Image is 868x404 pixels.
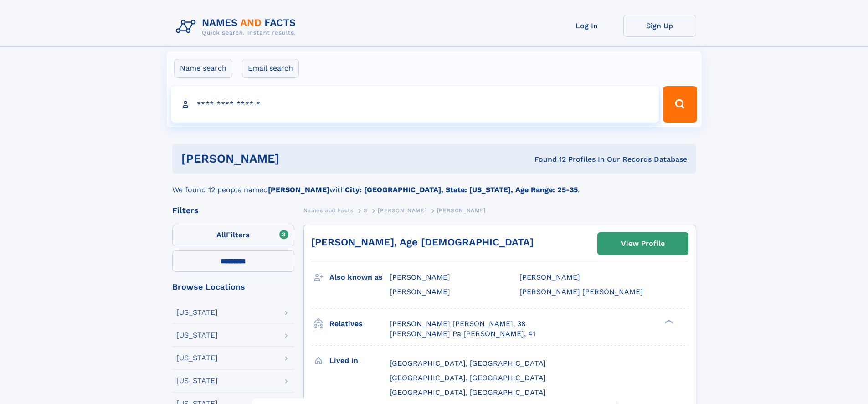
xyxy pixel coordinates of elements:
[437,207,486,214] span: [PERSON_NAME]
[176,377,218,384] div: [US_STATE]
[172,283,294,291] div: Browse Locations
[303,205,354,216] a: Names and Facts
[176,309,218,316] div: [US_STATE]
[378,205,426,216] a: [PERSON_NAME]
[364,205,368,216] a: S
[329,353,390,368] h3: Lived in
[268,185,329,194] b: [PERSON_NAME]
[172,174,696,195] div: We found 12 people named with .
[345,185,578,194] b: City: [GEOGRAPHIC_DATA], State: [US_STATE], Age Range: 25-35
[550,15,623,37] a: Log In
[171,86,659,123] input: search input
[174,59,232,78] label: Name search
[172,225,294,246] label: Filters
[390,329,535,339] a: [PERSON_NAME] Pa [PERSON_NAME], 41
[598,233,688,255] a: View Profile
[390,359,546,368] span: [GEOGRAPHIC_DATA], [GEOGRAPHIC_DATA]
[172,206,294,215] div: Filters
[378,207,426,214] span: [PERSON_NAME]
[176,354,218,362] div: [US_STATE]
[663,86,697,123] button: Search Button
[181,153,407,164] h1: [PERSON_NAME]
[329,270,390,285] h3: Also known as
[329,316,390,332] h3: Relatives
[176,332,218,339] div: [US_STATE]
[623,15,696,37] a: Sign Up
[390,373,546,382] span: [GEOGRAPHIC_DATA], [GEOGRAPHIC_DATA]
[216,230,226,239] span: All
[390,388,546,397] span: [GEOGRAPHIC_DATA], [GEOGRAPHIC_DATA]
[390,287,450,296] span: [PERSON_NAME]
[172,15,303,39] img: Logo Names and Facts
[663,318,673,324] div: ❯
[364,207,368,214] span: S
[242,59,299,78] label: Email search
[390,273,450,281] span: [PERSON_NAME]
[390,319,526,329] a: [PERSON_NAME] [PERSON_NAME], 38
[621,233,665,254] div: View Profile
[311,236,534,248] a: [PERSON_NAME], Age [DEMOGRAPHIC_DATA]
[407,154,687,164] div: Found 12 Profiles In Our Records Database
[519,273,580,281] span: [PERSON_NAME]
[519,287,643,296] span: [PERSON_NAME] [PERSON_NAME]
